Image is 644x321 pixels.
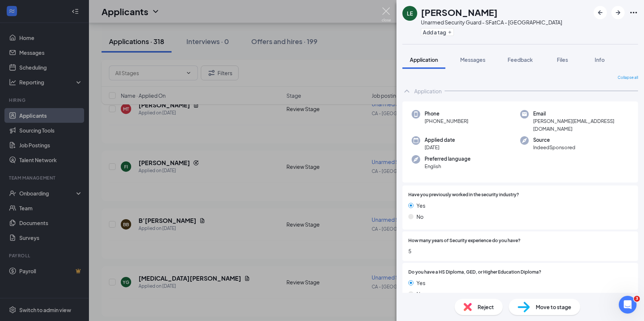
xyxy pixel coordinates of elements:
div: Unarmed Security Guard - SF at CA - [GEOGRAPHIC_DATA] [421,19,562,26]
span: Messages [460,56,485,63]
svg: ArrowRight [614,8,623,17]
span: Reject [478,303,494,311]
div: Application [414,87,442,95]
span: Applied date [425,136,455,144]
button: ArrowLeftNew [594,6,607,19]
span: [DATE] [425,144,455,151]
span: Application [410,56,438,63]
iframe: Intercom live chat [619,296,637,314]
span: Phone [425,110,468,117]
span: IndeedSponsored [533,144,575,151]
span: [PHONE_NUMBER] [425,117,468,125]
span: Email [533,110,629,117]
span: [PERSON_NAME][EMAIL_ADDRESS][DOMAIN_NAME] [533,117,629,133]
button: ArrowRight [611,6,625,19]
span: No [416,290,424,298]
h1: [PERSON_NAME] [421,6,498,19]
div: LE [407,10,413,17]
span: No [416,213,424,221]
span: Do you have a HS Diploma, GED, or Higher Education Diploma? [408,269,541,276]
span: Yes [416,201,425,210]
span: Feedback [508,56,533,63]
span: Files [557,56,568,63]
span: Info [595,56,605,63]
svg: ChevronUp [402,87,411,96]
svg: ArrowLeftNew [596,8,605,17]
span: 5 [408,247,632,255]
span: How many years of Security experience do you have? [408,237,521,244]
span: Preferred language [425,155,471,163]
span: Have you previously worked in the security industry? [408,191,519,198]
svg: Plus [448,30,452,34]
svg: Ellipses [629,8,638,17]
span: 3 [634,296,640,302]
button: PlusAdd a tag [421,28,454,36]
span: English [425,163,471,170]
span: Collapse all [618,75,638,81]
span: Yes [416,279,425,287]
span: Move to stage [536,303,571,311]
span: Source [533,136,575,144]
